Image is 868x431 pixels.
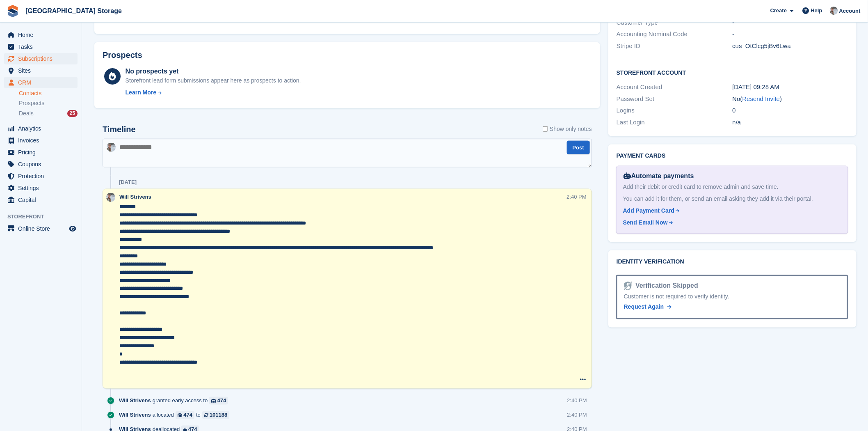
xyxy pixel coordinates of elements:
[106,193,115,202] img: Will Strivens
[811,7,822,15] span: Help
[623,206,838,215] a: Add Payment Card
[103,50,142,60] h2: Prospects
[119,411,151,419] span: Will Strivens
[543,125,592,133] label: Show only notes
[19,99,78,108] a: Prospects
[623,183,841,191] div: Add their debit or credit card to remove admin and save time.
[624,303,672,312] a: Request Again
[210,411,227,419] div: 101188
[830,7,838,15] img: Will Strivens
[18,158,67,170] span: Coupons
[623,171,841,181] div: Automate payments
[103,125,136,134] h2: Timeline
[19,109,78,118] a: Deals 25
[68,224,78,234] a: Preview store
[126,66,301,76] div: No prospects yet
[4,170,78,182] a: menu
[617,41,733,51] div: Stripe ID
[67,110,78,117] div: 25
[119,411,233,419] div: allocated to
[4,53,78,64] a: menu
[22,4,125,18] a: [GEOGRAPHIC_DATA] Storage
[623,206,674,215] div: Add Payment Card
[4,29,78,41] a: menu
[617,259,848,265] h2: Identity verification
[733,41,849,51] div: cus_OtClcg5jBv6Lwa
[567,141,590,154] button: Post
[18,194,67,206] span: Capital
[623,218,668,227] div: Send Email Now
[733,94,849,104] div: No
[617,106,733,115] div: Logins
[4,223,78,234] a: menu
[623,195,841,203] div: You can add it for them, or send an email asking they add it via their portal.
[742,95,780,102] a: Resend Invite
[18,29,67,41] span: Home
[740,95,782,102] span: ( )
[18,223,67,234] span: Online Store
[19,89,78,97] a: Contacts
[4,182,78,194] a: menu
[567,397,587,405] div: 2:40 PM
[18,77,67,88] span: CRM
[567,411,587,419] div: 2:40 PM
[18,182,67,194] span: Settings
[183,411,192,419] div: 474
[7,213,82,221] span: Storefront
[4,65,78,76] a: menu
[126,88,301,97] a: Learn More
[18,41,67,53] span: Tasks
[617,118,733,127] div: Last Login
[567,193,587,201] div: 2:40 PM
[617,153,848,159] h2: Payment cards
[7,5,19,17] img: stora-icon-8386f47178a22dfd0bd8f6a31ec36ba5ce8667c1dd55bd0f319d3a0aa187defe.svg
[733,30,849,39] div: -
[632,281,698,291] div: Verification Skipped
[126,88,156,97] div: Learn More
[733,83,849,92] div: [DATE] 09:28 AM
[107,143,116,152] img: Will Strivens
[18,65,67,76] span: Sites
[733,18,849,28] div: -
[18,170,67,182] span: Protection
[617,18,733,28] div: Customer Type
[18,147,67,158] span: Pricing
[202,411,229,419] a: 101188
[19,110,34,117] span: Deals
[770,7,787,15] span: Create
[119,397,232,405] div: granted early access to
[617,83,733,92] div: Account Created
[624,304,664,310] span: Request Again
[119,397,151,405] span: Will Strivens
[19,99,44,107] span: Prospects
[4,123,78,134] a: menu
[119,194,151,200] span: Will Strivens
[4,147,78,158] a: menu
[217,397,226,405] div: 474
[624,293,841,301] div: Customer is not required to verify identity.
[733,118,849,127] div: n/a
[617,94,733,104] div: Password Set
[209,397,228,405] a: 474
[126,76,301,85] div: Storefront lead form submissions appear here as prospects to action.
[624,282,632,291] img: Identity Verification Ready
[18,53,67,64] span: Subscriptions
[4,158,78,170] a: menu
[119,179,137,186] div: [DATE]
[617,30,733,39] div: Accounting Nominal Code
[543,125,548,133] input: Show only notes
[839,7,861,15] span: Account
[4,77,78,88] a: menu
[4,41,78,53] a: menu
[176,411,194,419] a: 474
[18,123,67,134] span: Analytics
[4,194,78,206] a: menu
[18,135,67,146] span: Invoices
[733,106,849,115] div: 0
[617,68,848,76] h2: Storefront Account
[4,135,78,146] a: menu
